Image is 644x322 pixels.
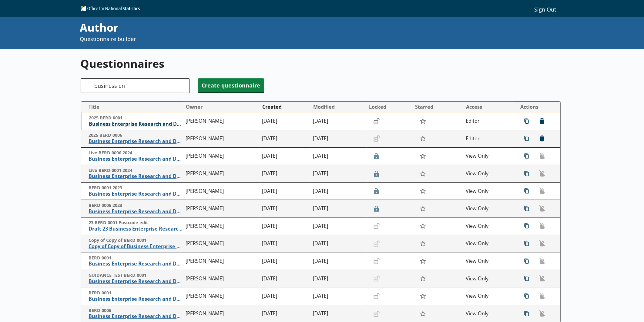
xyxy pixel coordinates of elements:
span: Business Enterprise Research and Development [89,296,183,302]
td: [PERSON_NAME] [183,235,260,252]
span: BERD 0001 2023 [89,185,183,191]
td: [DATE] [310,147,367,165]
span: 23 BERD 0001 Postcode edit [89,220,183,226]
td: [DATE] [260,200,310,218]
button: Star [417,220,430,232]
td: [DATE] [260,182,310,200]
span: Business Enterprise Research and Development [89,191,183,197]
td: View Only [463,235,514,252]
td: [PERSON_NAME] [183,218,260,235]
button: Starred [413,102,463,112]
td: View Only [463,252,514,270]
span: Copy of Copy of Business Enterprise Research and Development [89,243,183,250]
td: View Only [463,218,514,235]
span: Live BERD 0006 2024 [89,150,183,156]
span: Business Enterprise Research and Development [89,313,183,320]
span: BERD 0001 [89,255,183,261]
td: View Only [463,200,514,218]
button: Created [260,102,310,112]
td: [DATE] [310,252,367,270]
button: Star [417,255,430,267]
td: [PERSON_NAME] [183,200,260,218]
span: GUIDANCE TEST BERD 0001 [89,272,183,278]
button: Star [417,115,430,127]
div: Author [80,20,434,35]
td: [DATE] [260,252,310,270]
td: [DATE] [310,182,367,200]
td: [PERSON_NAME] [183,182,260,200]
span: Business Enterprise Research and Development [89,173,183,180]
td: Editor [463,130,514,148]
td: [DATE] [310,165,367,183]
button: Star [417,133,430,144]
td: [PERSON_NAME] [183,270,260,287]
td: [DATE] [260,270,310,287]
td: [DATE] [310,112,367,130]
td: [PERSON_NAME] [183,147,260,165]
button: Star [417,308,430,319]
td: [PERSON_NAME] [183,130,260,148]
td: [DATE] [260,147,310,165]
button: Sign Out [530,4,561,14]
button: Title [84,102,183,112]
span: Copy of Copy of BERD 0001 [89,238,183,243]
span: Business Enterprise Research and Development [89,208,183,215]
td: [PERSON_NAME] [183,112,260,130]
button: Modified [311,102,366,112]
td: [DATE] [310,270,367,287]
span: BERD 0006 2023 [89,203,183,208]
td: View Only [463,182,514,200]
td: [DATE] [260,130,310,148]
td: [DATE] [260,235,310,252]
button: Star [417,150,430,162]
h1: Questionnaires [81,56,561,71]
span: Business Enterprise Research and Development [89,138,183,145]
td: [DATE] [310,200,367,218]
th: Actions [514,102,560,112]
button: Star [417,203,430,214]
span: BERD 0001 [89,290,183,296]
button: Create questionnaire [198,78,264,92]
input: Search questionnaire titles [81,78,190,93]
span: Business Enterprise Research and Development [89,121,183,127]
td: [DATE] [260,287,310,305]
td: View Only [463,287,514,305]
button: Star [417,273,430,284]
td: [PERSON_NAME] [183,252,260,270]
button: Lock [371,133,383,144]
td: View Only [463,165,514,183]
span: 2025 BERD 0006 [89,132,183,138]
td: View Only [463,147,514,165]
td: [DATE] [260,112,310,130]
td: [DATE] [310,218,367,235]
span: Live BERD 0001 2024 [89,168,183,173]
button: Owner [183,102,259,112]
span: Business Enterprise Research and Development [89,261,183,267]
td: [PERSON_NAME] [183,165,260,183]
td: [DATE] [310,287,367,305]
button: Locked [367,102,412,112]
td: [DATE] [310,130,367,148]
span: Business Enterprise Research and Development [89,278,183,285]
span: Business Enterprise Research and Development [89,156,183,162]
button: Star [417,185,430,197]
button: Star [417,238,430,249]
button: Lock [371,116,383,126]
span: Draft 23 Business Enterprise Research and Development (Postcode edit) [89,226,183,232]
span: BERD 0006 [89,308,183,313]
button: Access [464,102,514,112]
td: [DATE] [260,218,310,235]
span: 2025 BERD 0001 [89,115,183,121]
p: Questionnaire builder [80,35,434,43]
td: [PERSON_NAME] [183,287,260,305]
button: Star [417,290,430,302]
button: Star [417,168,430,179]
td: View Only [463,270,514,287]
td: [DATE] [260,165,310,183]
td: Editor [463,112,514,130]
td: [DATE] [310,235,367,252]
